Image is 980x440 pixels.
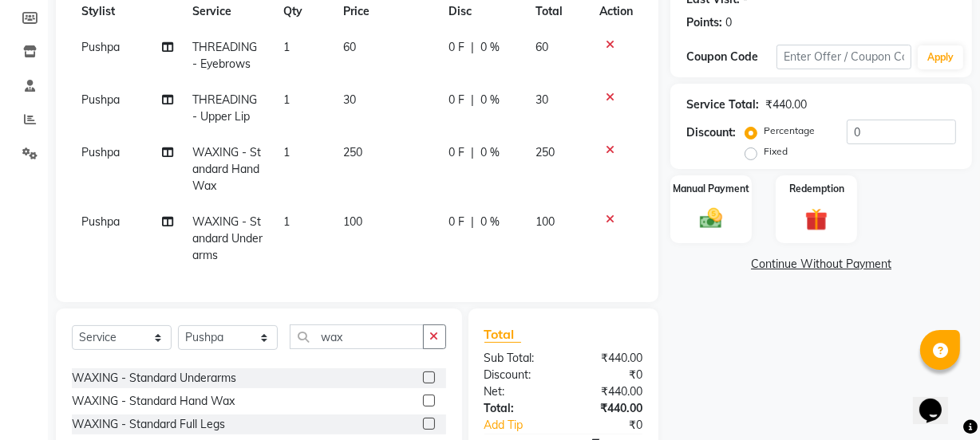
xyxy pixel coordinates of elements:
[471,39,474,56] span: |
[686,14,722,31] div: Points:
[72,393,235,410] div: WAXING - Standard Hand Wax
[449,39,464,56] span: 0 F
[764,124,815,138] label: Percentage
[686,124,736,141] div: Discount:
[283,214,290,229] span: 1
[72,416,225,433] div: WAXING - Standard Full Legs
[913,376,964,424] iframe: chat widget
[764,144,788,159] label: Fixed
[192,214,263,262] span: WAXING - Standard Underarms
[81,214,120,229] span: Pushpa
[343,92,356,107] span: 30
[472,350,563,367] div: Sub Total:
[789,182,844,196] label: Redemption
[343,40,356,54] span: 60
[471,214,474,230] span: |
[765,96,807,113] div: ₹440.00
[798,206,835,234] img: _gift.svg
[472,383,563,400] div: Net:
[449,144,464,161] span: 0 F
[472,417,579,434] a: Add Tip
[192,92,257,124] span: THREADING - Upper Lip
[725,14,732,31] div: 0
[283,92,290,107] span: 1
[579,417,654,434] div: ₹0
[192,40,257,71] span: THREADING - Eyebrows
[480,214,500,230] span: 0 %
[449,92,464,108] span: 0 F
[563,400,654,417] div: ₹440.00
[563,367,654,383] div: ₹0
[776,45,911,69] input: Enter Offer / Coupon Code
[484,326,521,343] span: Total
[535,40,548,54] span: 60
[686,96,759,113] div: Service Total:
[563,350,654,367] div: ₹440.00
[81,145,120,159] span: Pushpa
[283,145,290,159] span: 1
[283,40,290,54] span: 1
[472,400,563,417] div: Total:
[480,92,500,108] span: 0 %
[192,145,261,193] span: WAXING - Standard Hand Wax
[343,214,362,229] span: 100
[535,145,555,159] span: 250
[673,182,749,196] label: Manual Payment
[471,144,474,161] span: |
[480,39,500,56] span: 0 %
[343,145,362,159] span: 250
[471,92,474,108] span: |
[472,367,563,383] div: Discount:
[693,206,729,232] img: _cash.svg
[686,49,776,65] div: Coupon Code
[290,324,424,349] input: Search or Scan
[535,92,548,107] span: 30
[535,214,555,229] span: 100
[674,256,969,273] a: Continue Without Payment
[81,40,120,54] span: Pushpa
[918,45,963,69] button: Apply
[480,144,500,161] span: 0 %
[449,214,464,230] span: 0 F
[81,92,120,107] span: Pushpa
[72,370,236,387] div: WAXING - Standard Underarms
[563,383,654,400] div: ₹440.00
